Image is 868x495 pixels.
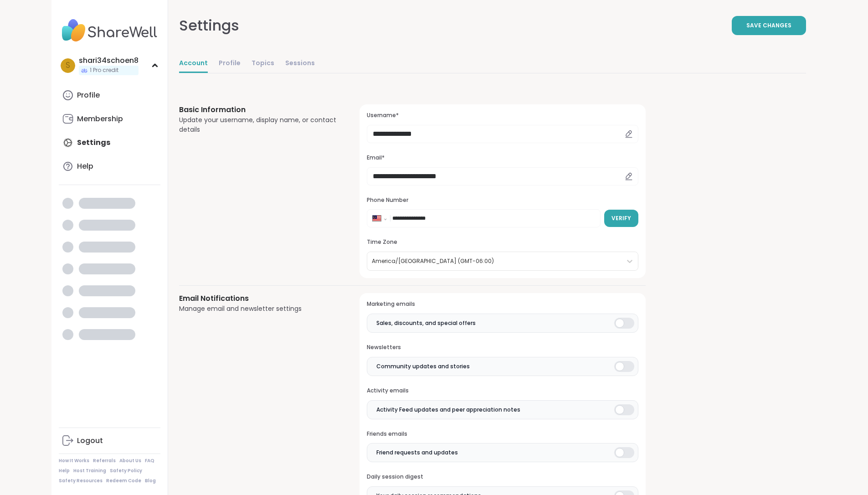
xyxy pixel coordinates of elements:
a: Membership [59,108,160,130]
a: Referrals [93,458,116,464]
span: 1 Pro credit [90,67,118,74]
div: shari34schoen8 [79,56,139,66]
h3: Activity emails [367,387,638,395]
span: Sales, discounts, and special offers [376,319,476,327]
a: Profile [219,55,241,73]
span: Verify [611,214,631,222]
a: About Us [119,458,141,464]
a: FAQ [145,458,154,464]
a: Safety Resources [59,478,103,484]
h3: Daily session digest [367,473,638,481]
span: s [66,60,70,72]
h3: Username* [367,112,638,119]
a: Help [59,468,70,474]
h3: Email* [367,154,638,162]
h3: Basic Information [179,104,338,115]
img: ShareWell Nav Logo [59,15,160,46]
h3: Marketing emails [367,300,638,308]
div: Help [77,161,93,171]
button: Save Changes [732,16,806,35]
a: Safety Policy [110,468,142,474]
a: Sessions [285,55,315,73]
span: Community updates and stories [376,362,470,371]
button: Verify [604,210,638,227]
a: How It Works [59,458,89,464]
span: Activity Feed updates and peer appreciation notes [376,406,520,414]
div: Membership [77,114,123,124]
div: Manage email and newsletter settings [179,304,338,314]
a: Logout [59,430,160,452]
span: Friend requests and updates [376,449,458,457]
h3: Phone Number [367,196,638,204]
a: Help [59,155,160,177]
span: Save Changes [746,21,791,30]
div: Profile [77,90,100,100]
a: Account [179,55,208,73]
a: Host Training [73,468,106,474]
h3: Email Notifications [179,293,338,304]
h3: Friends emails [367,430,638,438]
a: Profile [59,84,160,106]
a: Topics [252,55,274,73]
div: Logout [77,436,103,446]
div: Update your username, display name, or contact details [179,115,338,134]
h3: Newsletters [367,344,638,351]
a: Blog [145,478,156,484]
h3: Time Zone [367,238,638,246]
div: Settings [179,15,239,36]
a: Redeem Code [106,478,141,484]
